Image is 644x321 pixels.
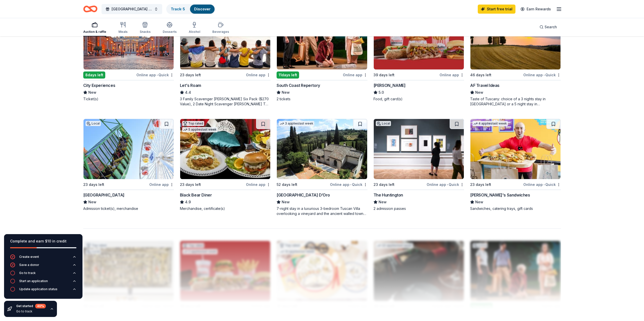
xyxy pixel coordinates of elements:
span: New [282,89,290,95]
button: Start an application [10,279,76,287]
div: 3 Family Scavenger [PERSON_NAME] Six Pack ($270 Value), 2 Date Night Scavenger [PERSON_NAME] Two ... [180,96,271,107]
div: Online app Quick [523,181,561,188]
div: 2 tickets [277,96,367,102]
div: 23 days left [470,182,491,188]
img: Image for South Coast Repertory [277,9,367,69]
div: Auction & raffle [83,30,106,34]
div: Complete and earn $10 in credit [10,238,76,244]
button: [GEOGRAPHIC_DATA] Silent Auction [101,4,162,14]
div: AF Travel Ideas [470,82,500,88]
button: Save a donor [10,262,76,270]
div: 23 days left [373,182,394,188]
div: Save a donor [19,263,39,267]
span: Search [545,24,557,30]
img: Image for Villa Sogni D’Oro [277,119,367,179]
div: Online app Quick [427,181,464,188]
div: Taste of Tuscany: choice of a 3 nights stay in [GEOGRAPHIC_DATA] or a 5 night stay in [GEOGRAPHIC... [470,96,561,107]
div: Top rated [182,121,204,126]
a: Start free trial [478,5,515,14]
a: Image for South Coast RepertoryLocal11days leftOnline appSouth Coast RepertoryNew2 tickets [277,9,367,102]
div: 4 applies last week [472,121,508,126]
div: Meals [118,30,128,34]
img: Image for Let's Roam [180,9,270,69]
div: 39 days left [373,72,394,78]
div: Go to track [19,271,36,275]
a: Track· 5 [171,7,185,11]
img: Image for Pacific Park [84,119,174,179]
span: 4.9 [185,199,191,205]
img: Image for The Huntington [374,119,464,179]
img: Image for Ike's Sandwiches [470,119,560,179]
div: Sandwiches, catering trays, gift cards [470,206,561,211]
a: Earn Rewards [517,5,554,14]
span: [GEOGRAPHIC_DATA] Silent Auction [112,6,152,12]
div: 7-night stay in a luxurious 3-bedroom Tuscan Villa overlooking a vineyard and the ancient walled ... [277,206,367,216]
div: 23 days left [83,182,104,188]
a: Image for Black Bear DinerTop rated5 applieslast week23 days leftOnline appBlack Bear Diner4.9Mer... [180,119,271,211]
div: Online app [246,72,271,78]
span: New [475,199,483,205]
span: New [379,199,387,205]
a: Image for The HuntingtonLocal23 days leftOnline app•QuickThe HuntingtonNew2 admission passes [373,119,464,211]
div: Start an application [19,279,48,283]
div: Food, gift card(s) [373,96,464,102]
button: Create event [10,254,76,262]
div: South Coast Repertory [277,82,320,88]
button: Meals [118,20,128,36]
span: New [282,199,290,205]
div: [PERSON_NAME]'s Sandwiches [470,192,530,198]
span: 4.4 [185,89,191,95]
div: Online app Quick [523,72,561,78]
div: Desserts [163,30,177,34]
button: Desserts [163,20,177,36]
div: Alcohol [189,30,200,34]
div: 2 admission passes [373,206,464,211]
button: Auction & raffle [83,20,106,36]
a: Discover [194,7,211,11]
div: Snacks [140,30,151,34]
a: Image for Let's Roam5 applieslast week23 days leftOnline appLet's Roam4.43 Family Scavenger [PERS... [180,9,271,107]
div: Ticket(s) [83,96,174,102]
div: [PERSON_NAME] [373,82,406,88]
div: Let's Roam [180,82,201,88]
div: Create event [19,255,39,259]
div: Online app [149,181,174,188]
img: Image for AF Travel Ideas [470,9,560,69]
div: 46 days left [470,72,491,78]
div: City Experiences [83,82,115,88]
div: 3 applies last week [279,121,314,126]
span: • [447,183,448,187]
img: Image for Black Bear Diner [180,119,270,179]
button: Track· 5Discover [166,4,215,14]
div: Online app [343,72,367,78]
span: • [544,73,545,77]
div: Local [376,121,391,126]
div: The Huntington [373,192,403,198]
div: Local [86,121,101,126]
a: Image for Portillo'sTop rated2 applieslast week39 days leftOnline app[PERSON_NAME]5.0Food, gift c... [373,9,464,102]
div: 40 % [35,304,46,308]
button: Update application status [10,287,76,295]
button: Alcohol [189,20,200,36]
div: 52 days left [277,182,297,188]
div: [GEOGRAPHIC_DATA] [83,192,124,198]
button: Search [535,22,561,32]
div: Online app [246,181,271,188]
div: [GEOGRAPHIC_DATA] D’Oro [277,192,330,198]
div: Online app Quick [330,181,367,188]
span: New [475,89,483,95]
img: Image for City Experiences [84,9,174,69]
div: Update application status [19,287,57,291]
div: 5 applies last week [182,127,218,132]
a: Image for AF Travel Ideas17 applieslast week46 days leftOnline app•QuickAF Travel IdeasNewTaste o... [470,9,561,107]
a: Image for Ike's Sandwiches4 applieslast week23 days leftOnline app•Quick[PERSON_NAME]'s Sandwiche... [470,119,561,211]
button: Go to track [10,270,76,279]
button: Beverages [212,20,229,36]
div: Merchandise, certificate(s) [180,206,271,211]
div: Beverages [212,30,229,34]
a: Image for Villa Sogni D’Oro3 applieslast week52 days leftOnline app•Quick[GEOGRAPHIC_DATA] D’OroN... [277,119,367,216]
span: • [350,183,351,187]
div: Black Bear Diner [180,192,212,198]
img: Image for Portillo's [374,9,464,69]
span: 5.0 [379,89,384,95]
